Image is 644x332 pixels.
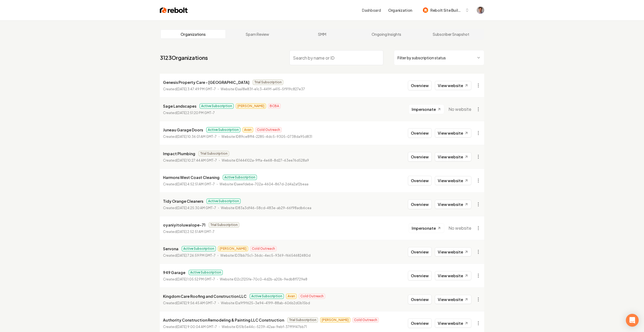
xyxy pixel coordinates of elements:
[221,205,311,211] p: Website ID 83a3df46-58cd-483e-ab29-66f98adb6cea
[221,134,312,139] p: Website ID 89ce8ff4-2285-4dc5-9305-0738da95d831
[408,295,432,304] button: Overview
[200,103,234,109] span: Active Subscription
[435,128,471,138] a: View website
[163,205,216,211] p: Created
[423,7,428,13] img: Rebolt Site Builder
[289,50,383,65] input: Search by name or ID
[163,87,216,92] p: Created
[177,206,216,210] time: [DATE] 4:25:30 AM GMT-7
[435,81,471,90] a: View website
[354,30,419,38] a: Ongoing Insights
[163,182,215,187] p: Created
[163,198,203,204] p: Tidy Orange Cleaners
[189,270,223,275] span: Active Subscription
[177,230,214,234] time: [DATE] 2:52:51 AM GMT-7
[268,103,281,109] span: BCBA
[408,200,432,209] button: Overview
[206,198,241,204] span: Active Subscription
[290,30,354,38] a: SMM
[435,271,471,280] a: View website
[163,269,185,276] p: 949 Garage
[163,150,195,157] p: Impact Plumbing
[409,223,444,233] button: Impersonate
[435,200,471,209] a: View website
[408,81,432,90] button: Overview
[626,314,639,327] div: Open Intercom Messenger
[220,277,307,282] p: Website ID 2c2125fe-70c0-4d2b-a20b-9edb8f1729e8
[177,87,216,91] time: [DATE] 3:47:49 PM GMT-7
[163,79,249,85] p: Genesis Property Care - [GEOGRAPHIC_DATA]
[255,127,282,132] span: Cold Outreach
[161,30,225,38] a: Organizations
[409,104,444,114] button: Impersonate
[163,229,214,235] p: Created
[412,225,436,231] span: Impersonate
[448,106,471,112] span: No website
[477,6,484,14] img: Gregory Geel
[223,175,257,180] span: Active Subscription
[408,176,432,185] button: Overview
[435,247,471,256] a: View website
[177,325,217,329] time: [DATE] 9:00:04 AM GMT-7
[435,295,471,304] a: View website
[222,158,309,163] p: Website ID 1444102a-9ffa-4e68-8d27-63ee76d528a9
[198,151,229,156] span: Trial Subscription
[250,294,284,299] span: Active Subscription
[430,7,463,13] span: Rebolt Site Builder
[163,300,216,306] p: Created
[177,111,215,115] time: [DATE] 2:51:20 PM GMT-7
[163,277,215,282] p: Created
[177,253,216,257] time: [DATE] 7:26:59 PM GMT-7
[160,6,188,14] img: Rebolt Logo
[385,5,415,15] button: Organization
[220,253,311,258] p: Website ID 31bb75c1-36dc-4ec5-9369-f6654682480d
[352,317,379,323] span: Cold Outreach
[448,225,471,231] span: No website
[163,158,217,163] p: Created
[209,222,239,228] span: Trial Subscription
[177,277,215,281] time: [DATE] 1:05:52 PM GMT-7
[163,317,284,323] p: Authority Construction Remodeling & Painting LLC Construction
[163,253,216,258] p: Created
[253,80,283,85] span: Trial Subscription
[206,127,240,132] span: Active Subscription
[163,127,203,133] p: Juneau Garage Doors
[163,110,215,116] p: Created
[287,317,318,323] span: Trial Subscription
[250,246,277,251] span: Cold Outreach
[222,324,307,330] p: Website ID 51b5e44c-5239-42aa-9ebf-37ff9f47bb71
[362,7,381,13] a: Dashboard
[435,176,471,185] a: View website
[160,54,208,61] a: 3123Organizations
[299,294,325,299] span: Cold Outreach
[408,271,432,280] button: Overview
[177,182,215,186] time: [DATE] 4:52:51 AM GMT-7
[225,30,290,38] a: Spam Review
[218,246,248,251] span: [PERSON_NAME]
[477,6,484,14] button: Open user button
[236,103,266,109] span: [PERSON_NAME]
[163,324,217,330] p: Created
[163,134,217,139] p: Created
[163,293,247,299] p: Kingdom Care Roofing and Construction LLC
[177,158,217,162] time: [DATE] 10:27:44 AM GMT-7
[163,222,205,228] p: oyaniyitoluwalope-71
[408,318,432,328] button: Overview
[435,152,471,161] a: View website
[182,246,216,251] span: Active Subscription
[412,107,436,112] span: Impersonate
[243,127,253,132] span: Avan
[177,301,216,305] time: [DATE] 9:56:45 AM GMT-7
[419,30,483,38] a: Subscriber Snapshot
[286,294,297,299] span: Avan
[221,300,310,306] p: Website ID a9f9f625-3e94-4199-88ab-606b2d0b15bd
[408,128,432,138] button: Overview
[163,103,196,109] p: Sage Landscapes
[221,87,305,92] p: Website ID aa18e83f-e1c3-449f-a415-5f919c827e37
[408,152,432,162] button: Overview
[163,245,178,252] p: Servona
[220,182,308,187] p: Website ID aeefdebe-702a-4604-867d-2d4a2af2beaa
[320,317,350,323] span: [PERSON_NAME]
[408,247,432,257] button: Overview
[435,319,471,328] a: View website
